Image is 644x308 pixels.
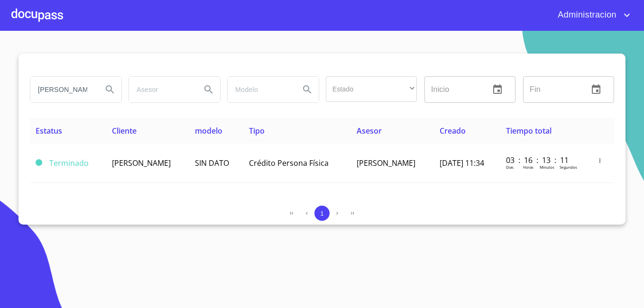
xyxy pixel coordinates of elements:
[228,77,292,102] input: search
[551,8,633,23] button: account of current user
[197,78,220,101] button: Search
[195,126,222,136] span: modelo
[440,126,466,136] span: Creado
[36,159,42,166] span: Terminado
[195,158,229,168] span: SIN DATO
[49,158,89,168] span: Terminado
[357,126,382,136] span: Asesor
[540,164,554,170] p: Minutos
[506,126,552,136] span: Tiempo total
[506,155,570,165] p: 03 : 16 : 13 : 11
[523,164,534,170] p: Horas
[560,164,577,170] p: Segundos
[440,158,484,168] span: [DATE] 11:34
[112,126,137,136] span: Cliente
[357,158,415,168] span: [PERSON_NAME]
[296,78,319,101] button: Search
[36,126,62,136] span: Estatus
[506,164,514,170] p: Dias
[249,158,329,168] span: Crédito Persona Física
[326,76,417,102] div: ​
[30,77,95,102] input: search
[112,158,171,168] span: [PERSON_NAME]
[551,8,621,23] span: Administracion
[99,78,121,101] button: Search
[314,206,330,221] button: 1
[320,210,323,217] span: 1
[129,77,193,102] input: search
[249,126,265,136] span: Tipo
